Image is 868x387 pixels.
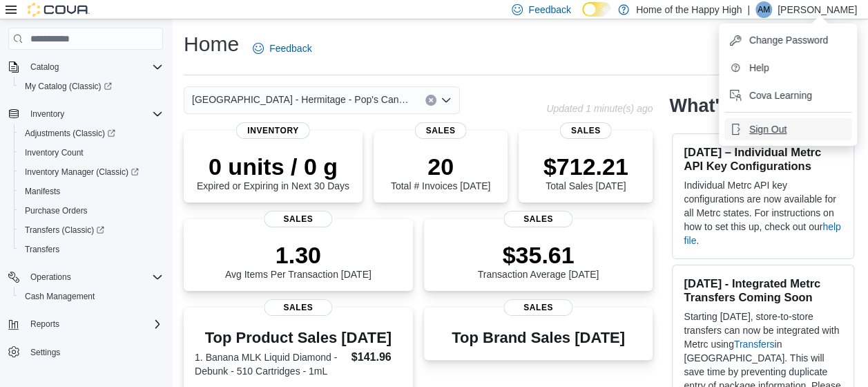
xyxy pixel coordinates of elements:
button: Inventory [25,106,70,122]
button: Catalog [25,59,64,75]
h1: Home [184,30,239,58]
span: Cash Management [25,291,95,302]
span: Inventory Manager (Classic) [25,167,139,178]
p: | [747,1,750,18]
span: Purchase Orders [25,205,88,216]
span: Operations [25,269,163,285]
p: 0 units / 0 g [197,153,349,180]
button: Reports [3,314,168,334]
span: Sign Out [749,122,787,136]
span: Transfers (Classic) [19,222,163,238]
button: Operations [3,267,168,287]
p: $35.61 [478,241,599,269]
img: Cova [28,3,90,17]
h3: Top Brand Sales [DATE] [452,330,625,346]
button: Open list of options [441,95,452,106]
span: Adjustments (Classic) [25,128,115,139]
span: Reports [30,319,59,330]
a: Transfers (Classic) [14,220,168,240]
span: Settings [30,347,60,358]
p: 20 [391,153,490,180]
h2: What's new [669,95,771,117]
button: Reports [25,316,65,332]
a: help file [684,221,840,246]
span: Transfers [25,244,59,255]
a: Inventory Manager (Classic) [19,164,144,180]
a: Adjustments (Classic) [19,125,121,142]
a: My Catalog (Classic) [19,78,117,95]
h3: Top Product Sales [DATE] [195,330,402,346]
p: Updated 1 minute(s) ago [546,103,653,114]
div: Expired or Expiring in Next 30 Days [197,153,349,191]
a: Transfers [19,241,65,258]
span: Sales [264,211,332,227]
button: Cova Learning [724,84,851,106]
span: Cash Management [19,288,163,305]
button: Purchase Orders [14,201,168,220]
span: Settings [25,343,163,361]
button: Operations [25,269,77,285]
div: Total Sales [DATE] [543,153,628,191]
a: Transfers (Classic) [19,222,110,238]
dd: $141.96 [351,349,402,366]
a: Manifests [19,183,66,200]
span: Inventory [236,122,310,139]
a: Adjustments (Classic) [14,124,168,143]
div: Avg Items Per Transaction [DATE] [225,241,372,280]
span: Sales [504,211,572,227]
p: [PERSON_NAME] [778,1,857,18]
span: My Catalog (Classic) [19,78,163,95]
button: Sign Out [724,118,851,140]
span: Feedback [528,3,570,17]
p: Home of the Happy High [636,1,742,18]
input: Dark Mode [582,2,611,17]
h3: [DATE] – Individual Metrc API Key Configurations [684,145,842,173]
span: Catalog [30,62,59,73]
button: Clear input [425,95,436,106]
span: Feedback [269,41,311,55]
span: Inventory Manager (Classic) [19,164,163,180]
a: Purchase Orders [19,202,93,219]
h3: [DATE] - Integrated Metrc Transfers Coming Soon [684,276,842,304]
a: Feedback [247,35,317,62]
span: Inventory [25,106,163,122]
span: AM [758,1,770,18]
span: My Catalog (Classic) [25,81,112,92]
span: Inventory Count [19,144,163,161]
span: Purchase Orders [19,202,163,219]
span: Transfers (Classic) [25,225,104,236]
span: Manifests [25,186,60,197]
span: [GEOGRAPHIC_DATA] - Hermitage - Pop's Cannabis [192,91,412,108]
p: Individual Metrc API key configurations are now available for all Metrc states. For instructions ... [684,178,842,247]
span: Transfers [19,241,163,258]
button: Settings [3,342,168,362]
button: Change Password [724,29,851,51]
button: Help [724,57,851,79]
a: Settings [25,344,66,361]
span: Change Password [749,33,828,47]
button: Inventory [3,104,168,124]
div: Total # Invoices [DATE] [391,153,490,191]
span: Sales [504,299,572,316]
p: $712.21 [543,153,628,180]
a: Cash Management [19,288,100,305]
span: Sales [560,122,612,139]
div: Transaction Average [DATE] [478,241,599,280]
span: Sales [415,122,467,139]
a: My Catalog (Classic) [14,77,168,96]
span: Cova Learning [749,88,812,102]
button: Manifests [14,182,168,201]
span: Adjustments (Classic) [19,125,163,142]
span: Inventory Count [25,147,84,158]
span: Catalog [25,59,163,75]
span: Sales [264,299,332,316]
a: Inventory Count [19,144,89,161]
p: 1.30 [225,241,372,269]
span: Dark Mode [582,17,583,17]
span: Operations [30,272,71,283]
button: Catalog [3,57,168,77]
span: Reports [25,316,163,332]
dt: 1. Banana MLK Liquid Diamond - Debunk - 510 Cartridges - 1mL [195,350,346,378]
span: Inventory [30,108,64,120]
span: Help [749,61,769,75]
